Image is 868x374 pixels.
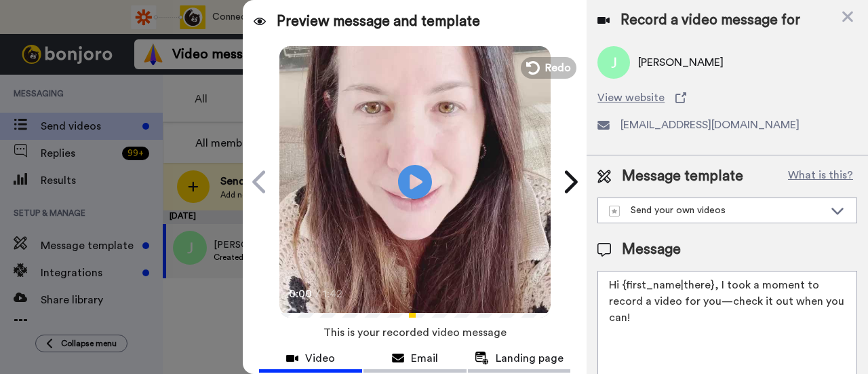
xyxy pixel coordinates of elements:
span: 1:42 [323,286,347,302]
span: Message [622,240,681,260]
button: What is this? [784,166,857,187]
span: 0:00 [289,286,313,302]
span: Video [305,350,335,367]
div: Send your own videos [609,204,824,217]
span: This is your recorded video message [323,318,507,348]
span: [EMAIL_ADDRESS][DOMAIN_NAME] [620,117,800,133]
span: Landing page [496,350,564,367]
span: Email [411,350,438,367]
span: / [315,286,320,302]
span: Message template [622,166,743,187]
img: demo-template.svg [609,206,620,217]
